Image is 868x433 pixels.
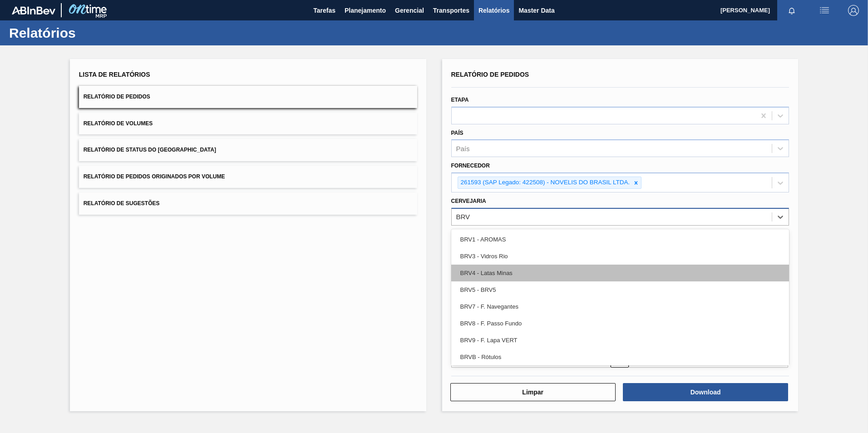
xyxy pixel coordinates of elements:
[345,5,386,16] span: Planejamento
[313,5,335,16] span: Tarefas
[451,162,490,169] label: Fornecedor
[451,248,789,265] div: BRV3 - Vidros Rio
[456,145,470,153] div: País
[777,4,806,17] button: Notificações
[79,192,417,215] button: Relatório de Sugestões
[433,5,469,16] span: Transportes
[79,71,150,78] span: Lista de Relatórios
[848,5,859,16] img: Logout
[84,200,160,207] span: Relatório de Sugestões
[478,5,509,16] span: Relatórios
[623,383,788,401] button: Download
[12,6,55,15] img: TNhmsLtSVTkK8tSr43FrP2fwEKptu5GPRR3wAAAABJRU5ErkJggg==
[84,120,153,127] span: Relatório de Volumes
[451,281,789,298] div: BRV5 - BRV5
[84,173,225,180] span: Relatório de Pedidos Originados por Volume
[9,28,170,38] h1: Relatórios
[451,97,469,103] label: Etapa
[79,139,417,161] button: Relatório de Status do [GEOGRAPHIC_DATA]
[84,147,216,153] span: Relatório de Status do [GEOGRAPHIC_DATA]
[84,93,150,100] span: Relatório de Pedidos
[518,5,554,16] span: Master Data
[451,198,486,204] label: Cervejaria
[451,315,789,332] div: BRV8 - F. Passo Fundo
[451,130,464,136] label: País
[79,86,417,108] button: Relatório de Pedidos
[450,383,616,401] button: Limpar
[451,265,789,281] div: BRV4 - Latas Minas
[451,71,529,78] span: Relatório de Pedidos
[819,5,830,16] img: userActions
[451,349,789,365] div: BRVB - Rótulos
[451,231,789,248] div: BRV1 - AROMAS
[395,5,424,16] span: Gerencial
[458,177,631,188] div: 261593 (SAP Legado: 422508) - NOVELIS DO BRASIL LTDA.
[451,332,789,349] div: BRV9 - F. Lapa VERT
[79,113,417,135] button: Relatório de Volumes
[451,298,789,315] div: BRV7 - F. Navegantes
[79,166,417,188] button: Relatório de Pedidos Originados por Volume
